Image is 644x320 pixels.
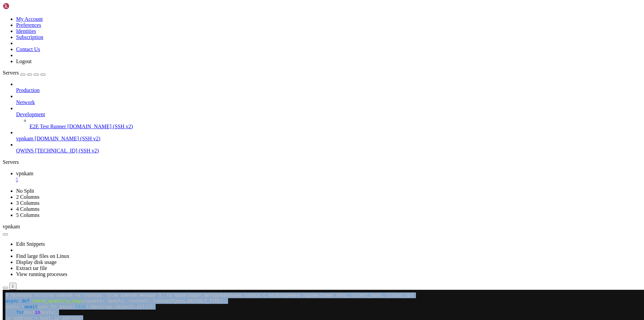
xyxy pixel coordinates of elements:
x-row: copy_files_from_container(host.ip_address) [3,151,557,157]
x-row: ip_address=client_ip [3,128,557,134]
span: 1 [70,60,72,65]
li: Network [16,93,641,105]
a: Servers [3,70,46,76]
span: \n [236,214,242,219]
li: E2E Test Runner [DOMAIN_NAME] (SSH v2) [30,118,641,130]
span: vpnkam [16,171,34,176]
a: 2 Columns [16,194,40,200]
span: await [121,71,134,77]
span: } [234,214,236,219]
span: # Проверка остатка ключей на сервере. Если ключей меньше 3, то происходит автодобавление записи с... [3,3,411,8]
img: Shellngn [3,3,41,9]
x-row: parse_mode= [3,254,557,260]
li: Development [16,105,641,130]
a: 5 Columns [16,212,40,218]
a: Network [16,99,641,105]
a: E2E Test Runner [DOMAIN_NAME] (SSH v2) [30,124,641,130]
span: # список для хранения инфы о новых клиентах [51,48,166,54]
a: Development [16,111,641,118]
a: Find large files on Linux [16,253,69,259]
span: # Сохраняем информацию для отчёта админу [46,191,153,196]
x-row: count_free = sync_to_async(Userkeys_v2.objects.filter(active_key= , host=ip_address).count)() [3,31,557,37]
span: Имя клиента: ` [54,225,92,231]
span: async [3,8,16,14]
span: QWINS [16,148,34,153]
span: # Генерируем имя клиента для нового ключа [46,83,156,88]
span: \n [242,214,247,219]
li: QWINS [TECHNICAL_ID] (SSH v2) [16,142,641,154]
x-row: ip_address = host.ip_address [3,26,557,31]
span: ' [56,254,59,259]
span: { [151,225,153,231]
span: for [35,220,43,225]
a: 4 Columns [16,206,40,212]
span: } [159,225,161,231]
a: vpnkam [DOMAIN_NAME] (SSH v2) [16,136,641,142]
x-row: key, client_ip, client_pub_key, client_psk = keygen_awg(host) [3,71,557,77]
span: [DOMAIN_NAME] (SSH v2) [67,124,133,129]
button:  [9,283,16,290]
span: [TECHNICAL_ID] (SSH v2) [35,148,99,153]
span: vpnkam [3,224,20,229]
a: Edit Snippets [16,241,45,247]
span: list [72,14,83,19]
span: } [105,225,108,231]
span: # Скачиваем свежие wg0.conf и clientsTable [46,145,158,151]
x-row: msg_to_admin += name ip [3,225,557,231]
x-row: name, ip added_clients: [3,220,557,225]
span: await [46,180,59,185]
span: for [13,20,21,25]
span: in [46,60,51,65]
x-row: hosts = sync_to_async( )(Hostings.objects.all()) [3,14,557,20]
x-row: chat_id=MY_ID, [3,242,557,248]
x-row: (update: Update, context: ContextTypes.DEFAULT_TYPE): [3,8,557,14]
span: await [143,214,156,219]
a: Production [16,87,641,93]
x-row: added_clients.append((client_name, client_ip)) [3,197,557,202]
x-row: bot.send_message( [3,237,557,242]
span: `, IP клиента: ` [108,225,151,231]
span: # Генерируем новый ключ и получаем из него параметры клиента [46,65,207,71]
a: QWINS [TECHNICAL_ID] (SSH v2) [16,148,641,154]
span: for [35,60,43,65]
x-row: ) [3,260,557,265]
span: \n [164,225,169,231]
x-row: msg_to_admin = get_hostname(host.ip_address) [3,214,557,220]
x-row: sync_to_async(Userkeys_v2.objects.create)( [3,105,557,111]
x-row: add_client_to_wg0(host.ip_address, client_pub_key, client_psk, client_ip) [3,174,557,180]
a: Identities [16,28,36,34]
span: await [46,105,59,111]
span: " [247,214,250,219]
x-row: key=key, [3,117,557,123]
span: 8 [97,88,99,94]
span: Network [16,99,35,105]
x-row: added_clients = [] [3,48,557,54]
span: await [35,237,48,242]
a: Contact Us [16,46,40,52]
span: ' [32,254,35,259]
span: 📢 [46,214,51,220]
a: Subscription [16,34,43,40]
a: Logout [16,58,32,64]
x-row: host=host.ip_address, [3,111,557,117]
x-row: ) [3,134,557,140]
span: " [43,214,46,219]
span: await [46,157,59,162]
span: [DOMAIN_NAME] (SSH v2) [35,136,101,141]
x-row: _ ( ): [3,60,557,65]
span: await [21,14,35,19]
span: Development [16,111,45,117]
span: range [54,60,67,65]
span: { [140,214,143,219]
a: 3 Columns [16,200,40,206]
a: Display disk usage [16,259,57,265]
span: in [64,220,70,225]
a: Preferences [16,22,41,28]
span: { [92,225,94,231]
div: Servers [3,159,641,165]
span: 🔹 [48,225,54,231]
div:  [16,177,641,183]
span: Production [16,87,40,93]
li: Production [16,81,641,93]
a: Extract tar file [16,265,47,271]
